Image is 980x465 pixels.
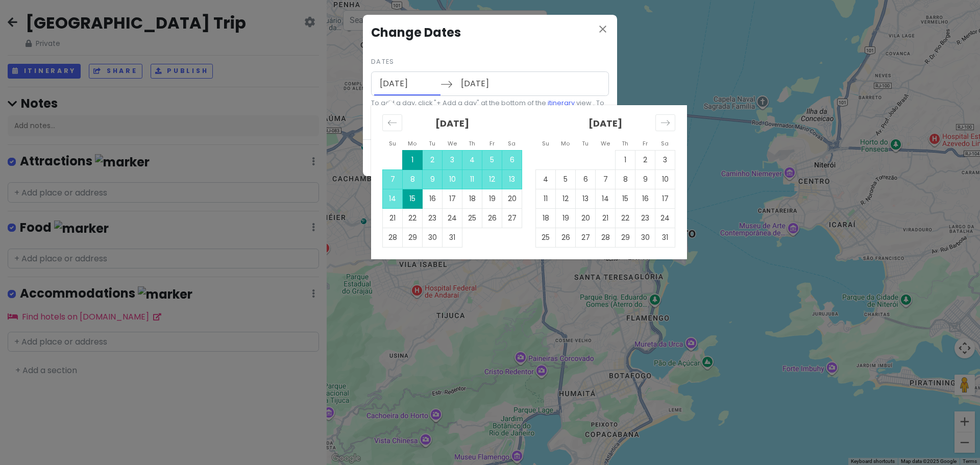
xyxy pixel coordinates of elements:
[374,72,440,95] input: Start Date
[596,189,616,208] td: Choose Wednesday, January 14, 2026 as your check-in date. It’s available.
[661,139,669,148] small: Sa
[556,189,576,208] td: Choose Monday, January 12, 2026 as your check-in date. It’s available.
[576,169,596,189] td: Choose Tuesday, January 6, 2026 as your check-in date. It’s available.
[403,169,423,189] td: Selected. Monday, December 8, 2025
[596,208,616,228] td: Choose Wednesday, January 21, 2026 as your check-in date. It’s available.
[403,189,423,208] td: Selected as end date. Monday, December 15, 2025
[443,189,462,208] td: Choose Wednesday, December 17, 2025 as your check-in date. It’s available.
[489,139,495,148] small: Fr
[635,189,655,208] td: Choose Friday, January 16, 2026 as your check-in date. It’s available.
[502,169,522,189] td: Selected. Saturday, December 13, 2025
[383,189,403,208] td: Selected. Sunday, December 14, 2025
[371,98,609,119] small: To add a day, click "+ Add a day" at the bottom of the view . To delete, click the menu button ne...
[382,114,402,131] div: Move backward to switch to the previous month.
[448,139,457,148] small: We
[635,228,655,247] td: Choose Friday, January 30, 2026 as your check-in date. It’s available.
[462,208,482,228] td: Choose Thursday, December 25, 2025 as your check-in date. It’s available.
[423,208,443,228] td: Choose Tuesday, December 23, 2025 as your check-in date. It’s available.
[576,208,596,228] td: Choose Tuesday, January 20, 2026 as your check-in date. It’s available.
[616,208,635,228] td: Choose Thursday, January 22, 2026 as your check-in date. It’s available.
[482,150,502,169] td: Selected. Friday, December 5, 2025
[616,189,635,208] td: Choose Thursday, January 15, 2026 as your check-in date. It’s available.
[616,228,635,247] td: Choose Thursday, January 29, 2026 as your check-in date. It’s available.
[542,139,549,148] small: Su
[429,139,435,148] small: Tu
[596,169,616,189] td: Choose Wednesday, January 7, 2026 as your check-in date. It’s available.
[423,189,443,208] td: Choose Tuesday, December 16, 2025 as your check-in date. It’s available.
[469,139,475,148] small: Th
[616,150,635,169] td: Choose Thursday, January 1, 2026 as your check-in date. It’s available.
[597,23,609,37] button: Close
[383,228,403,247] td: Choose Sunday, December 28, 2025 as your check-in date. It’s available.
[596,228,616,247] td: Choose Wednesday, January 28, 2026 as your check-in date. It’s available.
[655,228,675,247] td: Choose Saturday, January 31, 2026 as your check-in date. It’s available.
[655,114,675,131] div: Move forward to switch to the next month.
[383,208,403,228] td: Choose Sunday, December 21, 2025 as your check-in date. It’s available.
[443,228,462,247] td: Choose Wednesday, December 31, 2025 as your check-in date. It’s available.
[576,228,596,247] td: Choose Tuesday, January 27, 2026 as your check-in date. It’s available.
[635,150,655,169] td: Choose Friday, January 2, 2026 as your check-in date. It’s available.
[589,117,622,130] strong: [DATE]
[556,228,576,247] td: Choose Monday, January 26, 2026 as your check-in date. It’s available.
[423,169,443,189] td: Selected. Tuesday, December 9, 2025
[482,208,502,228] td: Choose Friday, December 26, 2025 as your check-in date. It’s available.
[371,23,609,42] h4: Change Dates
[423,150,443,169] td: Selected. Tuesday, December 2, 2025
[443,208,462,228] td: Choose Wednesday, December 24, 2025 as your check-in date. It’s available.
[403,228,423,247] td: Choose Monday, December 29, 2025 as your check-in date. It’s available.
[536,169,556,189] td: Choose Sunday, January 4, 2026 as your check-in date. It’s available.
[462,150,482,169] td: Selected. Thursday, December 4, 2025
[455,72,522,95] input: End Date
[482,189,502,208] td: Choose Friday, December 19, 2025 as your check-in date. It’s available.
[371,105,687,259] div: Calendar
[423,228,443,247] td: Choose Tuesday, December 30, 2025 as your check-in date. It’s available.
[601,139,610,148] small: We
[435,117,469,130] strong: [DATE]
[548,99,575,107] a: itinerary
[635,208,655,228] td: Choose Friday, January 23, 2026 as your check-in date. It’s available.
[443,150,462,169] td: Selected. Wednesday, December 3, 2025
[443,169,462,189] td: Selected. Wednesday, December 10, 2025
[389,139,396,148] small: Su
[556,169,576,189] td: Choose Monday, January 5, 2026 as your check-in date. It’s available.
[482,169,502,189] td: Selected. Friday, December 12, 2025
[655,208,675,228] td: Choose Saturday, January 24, 2026 as your check-in date. It’s available.
[655,150,675,169] td: Choose Saturday, January 3, 2026 as your check-in date. It’s available.
[622,139,628,148] small: Th
[655,189,675,208] td: Choose Saturday, January 17, 2026 as your check-in date. It’s available.
[536,189,556,208] td: Choose Sunday, January 11, 2026 as your check-in date. It’s available.
[597,23,609,35] i: close
[508,139,516,148] small: Sa
[383,169,403,189] td: Selected. Sunday, December 7, 2025
[403,208,423,228] td: Choose Monday, December 22, 2025 as your check-in date. It’s available.
[655,169,675,189] td: Choose Saturday, January 10, 2026 as your check-in date. It’s available.
[576,189,596,208] td: Choose Tuesday, January 13, 2026 as your check-in date. It’s available.
[462,169,482,189] td: Selected. Thursday, December 11, 2025
[616,169,635,189] td: Choose Thursday, January 8, 2026 as your check-in date. It’s available.
[462,189,482,208] td: Choose Thursday, December 18, 2025 as your check-in date. It’s available.
[371,57,394,67] label: Dates
[536,228,556,247] td: Choose Sunday, January 25, 2026 as your check-in date. It’s available.
[635,169,655,189] td: Choose Friday, January 9, 2026 as your check-in date. It’s available.
[643,139,648,148] small: Fr
[502,150,522,169] td: Selected. Saturday, December 6, 2025
[561,139,570,148] small: Mo
[403,150,423,169] td: Selected as start date. Monday, December 1, 2025
[502,208,522,228] td: Choose Saturday, December 27, 2025 as your check-in date. It’s available.
[536,208,556,228] td: Choose Sunday, January 18, 2026 as your check-in date. It’s available.
[408,139,416,148] small: Mo
[582,139,589,148] small: Tu
[556,208,576,228] td: Choose Monday, January 19, 2026 as your check-in date. It’s available.
[502,189,522,208] td: Choose Saturday, December 20, 2025 as your check-in date. It’s available.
